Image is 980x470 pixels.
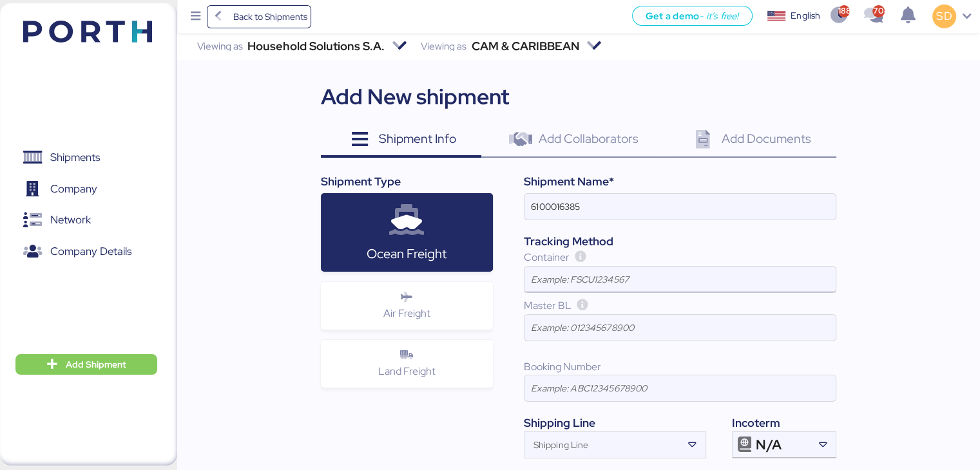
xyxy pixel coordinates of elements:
a: Company Details [8,237,158,267]
input: Example: ABC12345678900 [524,375,836,401]
input: Example: Purchase Order / Supplier / Client / Commercial invoice [524,194,836,220]
button: Menu [185,6,207,28]
input: Shipping Line [524,441,682,456]
a: Shipments [8,143,158,173]
a: Back to Shipments [207,5,312,28]
input: Example: 012345678900 [524,315,836,341]
div: Shipment Type [321,173,493,190]
input: Example: FSCU1234567 [524,267,836,292]
span: Back to Shipments [233,9,307,24]
span: Container [524,250,570,264]
div: Incoterm [732,415,836,431]
div: Add New shipment [321,80,510,113]
button: Add Shipment [15,354,157,375]
span: Add Shipment [66,357,126,372]
span: Ocean Freight [367,245,447,262]
div: Shipment Name* [524,173,836,190]
span: SD [936,8,952,24]
div: Viewing as [421,42,466,51]
span: Add Documents [722,130,811,147]
div: CAM & CARIBBEAN [472,42,579,51]
span: N/A [756,439,781,451]
span: Add Collaborators [539,130,639,147]
span: Company [50,180,97,198]
a: Company [8,174,158,204]
span: Master BL [524,299,572,312]
div: Viewing as [197,42,243,51]
div: Tracking Method [524,233,836,250]
span: Land Freight [378,364,436,378]
span: Air Freight [383,306,430,320]
a: Network [8,205,158,235]
span: Shipments [50,148,100,167]
span: Booking Number [524,360,601,373]
div: Household Solutions S.A. [247,42,385,51]
div: English [791,9,820,23]
div: Shipping Line [524,415,706,431]
span: Shipment Info [379,130,456,147]
span: Company Details [50,242,131,261]
span: Network [50,211,91,229]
